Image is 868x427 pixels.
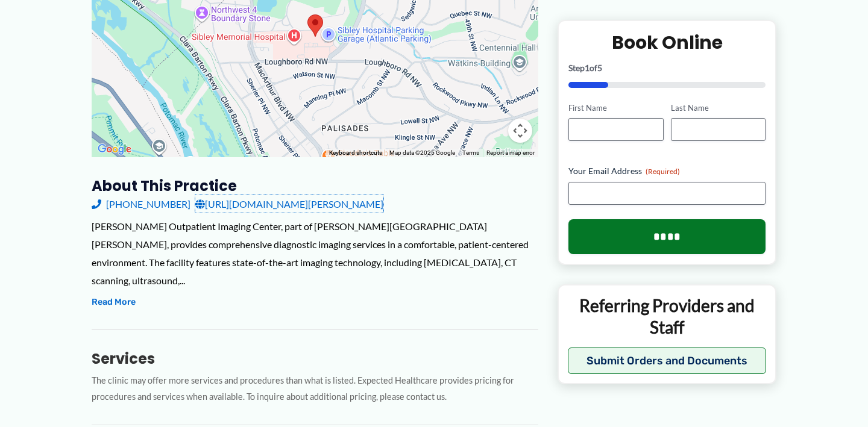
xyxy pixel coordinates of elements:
[92,349,538,368] h3: Services
[92,217,538,289] div: [PERSON_NAME] Outpatient Imaging Center, part of [PERSON_NAME][GEOGRAPHIC_DATA][PERSON_NAME], pro...
[568,347,766,373] button: Submit Orders and Documents
[486,149,535,156] a: Report a map error
[568,165,766,177] label: Your Email Address
[329,149,382,157] button: Keyboard shortcuts
[92,195,190,213] a: [PHONE_NUMBER]
[646,167,680,176] span: (Required)
[597,62,602,72] span: 5
[389,149,455,156] span: Map data ©2025 Google
[195,195,383,213] a: [URL][DOMAIN_NAME][PERSON_NAME]
[92,295,136,310] button: Read More
[508,119,532,143] button: Map camera controls
[95,142,134,157] img: Google
[92,176,538,195] h3: About this practice
[568,30,766,54] h2: Book Online
[568,102,663,113] label: First Name
[92,373,538,405] p: The clinic may offer more services and procedures than what is listed. Expected Healthcare provid...
[671,102,766,113] label: Last Name
[95,142,134,157] a: Open this area in Google Maps (opens a new window)
[568,295,766,338] p: Referring Providers and Staff
[462,149,479,156] a: Terms (opens in new tab)
[585,62,590,72] span: 1
[568,63,766,72] p: Step of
